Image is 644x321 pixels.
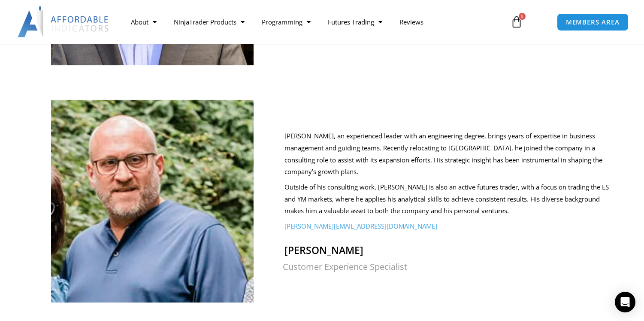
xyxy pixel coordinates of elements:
[319,12,391,32] a: Futures Trading
[18,6,110,37] img: LogoAI | Affordable Indicators – NinjaTrader
[284,181,611,217] p: Outside of his consulting work, [PERSON_NAME] is also an active futures trader, with a focus on t...
[284,130,611,178] p: [PERSON_NAME], an experienced leader with an engineering degree, brings years of expertise in bus...
[283,261,611,272] h2: Customer Experience Specialist
[122,12,502,32] nav: Menu
[519,13,526,20] span: 0
[284,222,437,230] a: [PERSON_NAME][EMAIL_ADDRESS][DOMAIN_NAME]
[557,13,629,31] a: MEMBERS AREA
[253,12,319,32] a: Programming
[165,12,253,32] a: NinjaTrader Products
[51,100,254,303] img: unnamed 1 | Affordable Indicators – NinjaTrader
[284,244,611,257] h2: [PERSON_NAME]
[615,292,635,312] div: Open Intercom Messenger
[391,12,432,32] a: Reviews
[498,9,535,34] a: 0
[122,12,165,32] a: About
[566,19,620,25] span: MEMBERS AREA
